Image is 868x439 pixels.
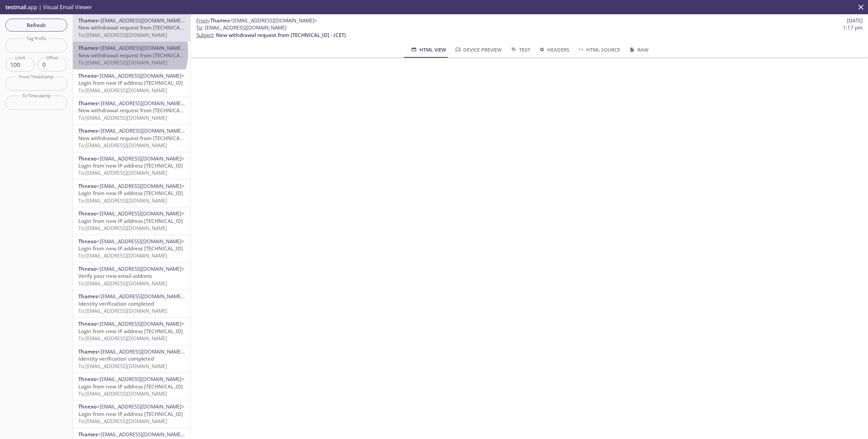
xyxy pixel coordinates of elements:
span: <[EMAIL_ADDRESS][DOMAIN_NAME]> [98,17,185,24]
span: <[EMAIL_ADDRESS][DOMAIN_NAME]> [97,403,184,410]
span: Login from new IP address [TECHNICAL_ID] [78,217,183,224]
span: Thames [78,44,98,51]
span: <[EMAIL_ADDRESS][DOMAIN_NAME]> [98,431,185,438]
span: To: [EMAIL_ADDRESS][DOMAIN_NAME] [78,363,167,369]
span: <[EMAIL_ADDRESS][DOMAIN_NAME]> [230,17,317,24]
span: : [196,17,317,24]
span: <[EMAIL_ADDRESS][DOMAIN_NAME]> [97,183,184,189]
span: <[EMAIL_ADDRESS][DOMAIN_NAME]> [97,155,184,162]
span: Thames [78,127,98,134]
span: Identity verification completed [78,300,154,307]
div: Thames<[EMAIL_ADDRESS][DOMAIN_NAME]>New withdrawal request from [TECHNICAL_ID] - (CET)To:[EMAIL_A... [73,42,191,69]
span: Headers [538,45,569,54]
span: To: [EMAIL_ADDRESS][DOMAIN_NAME] [78,197,167,204]
div: Thnexo<[EMAIL_ADDRESS][DOMAIN_NAME]>Login from new IP address [TECHNICAL_ID]To:[EMAIL_ADDRESS][DO... [73,400,191,427]
span: New withdrawal request from [TECHNICAL_ID] - (CET) [216,32,346,38]
span: <[EMAIL_ADDRESS][DOMAIN_NAME]> [98,44,185,51]
span: Login from new IP address [TECHNICAL_ID] [78,79,183,86]
span: Login from new IP address [TECHNICAL_ID] [78,190,183,196]
span: Thnexo [78,238,97,245]
span: <[EMAIL_ADDRESS][DOMAIN_NAME]> [97,72,184,79]
button: Refresh [5,19,67,32]
div: Thnexo<[EMAIL_ADDRESS][DOMAIN_NAME]>Login from new IP address [TECHNICAL_ID]To:[EMAIL_ADDRESS][DO... [73,318,191,345]
span: Thames [78,293,98,300]
span: Login from new IP address [TECHNICAL_ID] [78,245,183,252]
span: From [196,17,209,24]
div: Thnexo<[EMAIL_ADDRESS][DOMAIN_NAME]>Login from new IP address [TECHNICAL_ID]To:[EMAIL_ADDRESS][DO... [73,70,191,97]
span: Thnexo [78,403,97,410]
span: To: [EMAIL_ADDRESS][DOMAIN_NAME] [78,280,167,287]
div: Thames<[EMAIL_ADDRESS][DOMAIN_NAME]>New withdrawal request from [TECHNICAL_ID] - (CET)To:[EMAIL_A... [73,97,191,124]
p: : [196,24,863,39]
div: Thames<[EMAIL_ADDRESS][DOMAIN_NAME]>Identity verification completedTo:[EMAIL_ADDRESS][DOMAIN_NAME] [73,345,191,373]
span: Thnexo [78,210,97,217]
span: Subject [196,32,213,38]
span: <[EMAIL_ADDRESS][DOMAIN_NAME]> [97,210,184,217]
div: Thames<[EMAIL_ADDRESS][DOMAIN_NAME]>New withdrawal request from [TECHNICAL_ID] - (CET)To:[EMAIL_A... [73,14,191,41]
div: Thnexo<[EMAIL_ADDRESS][DOMAIN_NAME]>Login from new IP address [TECHNICAL_ID]To:[EMAIL_ADDRESS][DO... [73,152,191,179]
div: Thames<[EMAIL_ADDRESS][DOMAIN_NAME]>Identity verification completedTo:[EMAIL_ADDRESS][DOMAIN_NAME] [73,290,191,317]
span: <[EMAIL_ADDRESS][DOMAIN_NAME]> [97,265,184,272]
span: To: [EMAIL_ADDRESS][DOMAIN_NAME] [78,114,167,121]
div: Thnexo<[EMAIL_ADDRESS][DOMAIN_NAME]>Verify your new email addressTo:[EMAIL_ADDRESS][DOMAIN_NAME] [73,263,191,290]
span: Verify your new email address [78,272,152,279]
span: Thnexo [78,320,97,327]
span: <[EMAIL_ADDRESS][DOMAIN_NAME]> [98,348,185,355]
span: New withdrawal request from [TECHNICAL_ID] - (CET) [78,52,208,59]
span: Thnexo [78,265,97,272]
div: Thnexo<[EMAIL_ADDRESS][DOMAIN_NAME]>Login from new IP address [TECHNICAL_ID]To:[EMAIL_ADDRESS][DO... [73,180,191,207]
span: New withdrawal request from [TECHNICAL_ID] - (CET) [78,135,208,141]
span: <[EMAIL_ADDRESS][DOMAIN_NAME]> [97,376,184,382]
span: <[EMAIL_ADDRESS][DOMAIN_NAME]> [97,238,184,245]
span: Thnexo [78,183,97,189]
span: testmail [5,3,26,11]
span: To: [EMAIL_ADDRESS][DOMAIN_NAME] [78,225,167,231]
span: Thnexo [78,155,97,162]
span: <[EMAIL_ADDRESS][DOMAIN_NAME]> [98,100,185,107]
span: Login from new IP address [TECHNICAL_ID] [78,383,183,390]
span: Thames [78,348,98,355]
span: Thames [78,431,98,438]
span: Login from new IP address [TECHNICAL_ID] [78,328,183,335]
span: To: [EMAIL_ADDRESS][DOMAIN_NAME] [78,59,167,66]
span: Device Preview [454,45,502,54]
span: To: [EMAIL_ADDRESS][DOMAIN_NAME] [78,307,167,314]
span: Thnexo [78,376,97,382]
span: Login from new IP address [TECHNICAL_ID] [78,162,183,169]
span: New withdrawal request from [TECHNICAL_ID] - (CET) [78,107,208,114]
span: New withdrawal request from [TECHNICAL_ID] - (CET) [78,24,208,31]
span: Refresh [11,21,62,30]
span: <[EMAIL_ADDRESS][DOMAIN_NAME]> [97,320,184,327]
span: To: [EMAIL_ADDRESS][DOMAIN_NAME] [78,32,167,38]
div: Thnexo<[EMAIL_ADDRESS][DOMAIN_NAME]>Login from new IP address [TECHNICAL_ID]To:[EMAIL_ADDRESS][DO... [73,207,191,234]
span: To: [EMAIL_ADDRESS][DOMAIN_NAME] [78,390,167,397]
span: <[EMAIL_ADDRESS][DOMAIN_NAME]> [98,127,185,134]
span: 1:17 pm [843,24,863,31]
span: Thames [210,17,230,24]
span: HTML View [410,45,446,54]
span: <[EMAIL_ADDRESS][DOMAIN_NAME]> [98,293,185,300]
span: : [EMAIL_ADDRESS][DOMAIN_NAME] [196,24,287,31]
span: [DATE] [847,17,863,24]
span: To [196,24,202,31]
span: HTML Source [577,45,620,54]
span: Login from new IP address [TECHNICAL_ID] [78,411,183,417]
span: To: [EMAIL_ADDRESS][DOMAIN_NAME] [78,169,167,176]
span: Thames [78,17,98,24]
span: To: [EMAIL_ADDRESS][DOMAIN_NAME] [78,335,167,342]
span: To: [EMAIL_ADDRESS][DOMAIN_NAME] [78,252,167,259]
div: Thnexo<[EMAIL_ADDRESS][DOMAIN_NAME]>Login from new IP address [TECHNICAL_ID]To:[EMAIL_ADDRESS][DO... [73,373,191,400]
span: Thnexo [78,72,97,79]
span: To: [EMAIL_ADDRESS][DOMAIN_NAME] [78,142,167,149]
span: Identity verification completed [78,355,154,362]
div: Thnexo<[EMAIL_ADDRESS][DOMAIN_NAME]>Login from new IP address [TECHNICAL_ID]To:[EMAIL_ADDRESS][DO... [73,235,191,262]
span: Raw [628,45,648,54]
div: Thames<[EMAIL_ADDRESS][DOMAIN_NAME]>New withdrawal request from [TECHNICAL_ID] - (CET)To:[EMAIL_A... [73,125,191,152]
span: To: [EMAIL_ADDRESS][DOMAIN_NAME] [78,418,167,424]
span: To: [EMAIL_ADDRESS][DOMAIN_NAME] [78,87,167,94]
span: Text [510,45,530,54]
span: Thames [78,100,98,107]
